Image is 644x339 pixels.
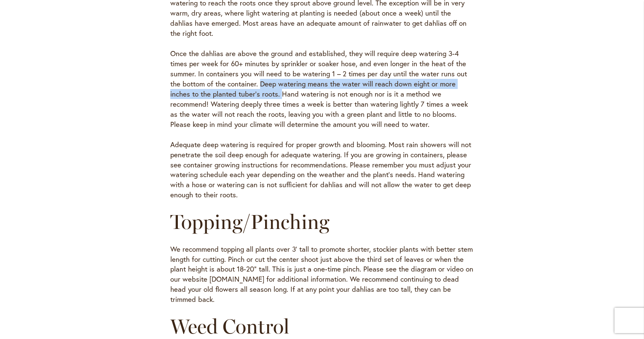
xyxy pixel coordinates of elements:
h2: Weed Control [170,315,474,338]
h2: Topping/Pinching [170,210,474,234]
p: We recommend topping all plants over 3' tall to promote shorter, stockier plants with better stem... [170,244,474,305]
p: Adequate deep watering is required for proper growth and blooming. Most rain showers will not pen... [170,140,474,200]
p: Once the dahlias are above the ground and established, they will require deep watering 3-4 times ... [170,48,474,129]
